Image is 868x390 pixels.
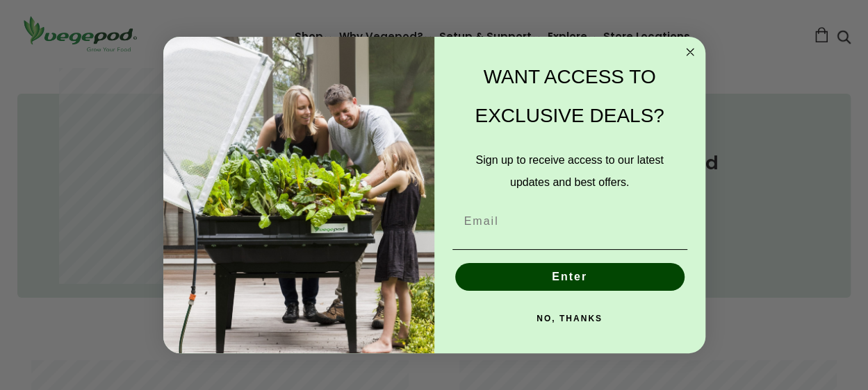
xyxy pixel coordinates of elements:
[452,249,687,250] img: underline
[475,66,664,126] span: WANT ACCESS TO EXCLUSIVE DEALS?
[452,207,687,235] input: Email
[452,305,687,332] button: NO, THANKS
[163,37,434,354] img: e9d03583-1bb1-490f-ad29-36751b3212ff.jpeg
[682,44,698,60] button: Close dialog
[455,263,685,291] button: Enter
[475,154,663,188] span: Sign up to receive access to our latest updates and best offers.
